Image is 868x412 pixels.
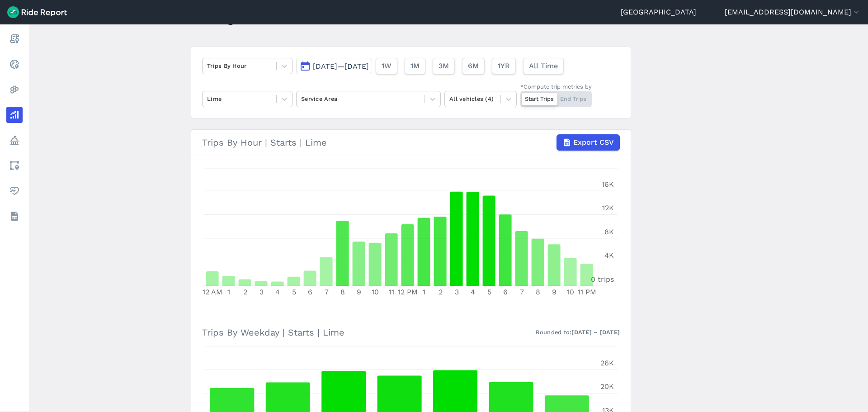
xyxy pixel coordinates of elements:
button: Export CSV [557,134,620,151]
a: Heatmaps [6,81,23,98]
button: 3M [433,58,455,74]
button: [EMAIL_ADDRESS][DOMAIN_NAME] [725,7,861,18]
a: Health [6,183,23,199]
button: 1W [376,58,397,74]
a: Report [6,31,23,47]
span: All Time [529,61,558,71]
tspan: 12 PM [398,288,418,296]
span: [DATE]—[DATE] [313,62,369,71]
tspan: 3 [259,288,264,296]
button: 1M [405,58,425,74]
span: 1M [410,61,420,71]
tspan: 12K [602,204,614,212]
img: Ride Report [7,6,67,18]
div: Trips By Hour | Starts | Lime [202,134,620,151]
tspan: 11 PM [578,288,596,296]
span: 6M [468,61,479,71]
tspan: 8K [604,227,614,236]
div: Rounded to: [536,328,620,336]
tspan: 20K [600,382,614,391]
tspan: 8 [536,288,540,296]
a: Realtime [6,56,23,72]
tspan: 4 [275,288,280,296]
a: Policy [6,132,23,148]
button: 1YR [492,58,516,74]
tspan: 9 [357,288,361,296]
tspan: 4 [471,288,475,296]
span: 1YR [498,61,510,71]
button: 6M [462,58,485,74]
strong: [DATE] – [DATE] [571,329,620,336]
a: Datasets [6,208,23,224]
span: Export CSV [573,137,614,148]
span: 3M [439,61,449,71]
tspan: 26K [600,359,614,367]
tspan: 2 [243,288,247,296]
tspan: 16K [602,180,614,189]
a: Analyze [6,107,23,123]
tspan: 6 [503,288,508,296]
button: [DATE]—[DATE] [296,58,372,74]
tspan: 7 [325,288,329,296]
tspan: 11 [389,288,394,296]
tspan: 10 [567,288,574,296]
tspan: 3 [455,288,459,296]
h3: Trips By Weekday | Starts | Lime [202,320,620,345]
a: Areas [6,157,23,174]
tspan: 7 [520,288,524,296]
tspan: 6 [308,288,312,296]
tspan: 5 [292,288,296,296]
tspan: 1 [227,288,230,296]
button: All Time [523,58,564,74]
span: 1W [382,61,392,71]
tspan: 9 [552,288,557,296]
tspan: 10 [372,288,379,296]
tspan: 1 [423,288,425,296]
tspan: 4K [604,251,614,260]
tspan: 12 AM [203,288,222,296]
tspan: 2 [439,288,443,296]
tspan: 5 [487,288,491,296]
tspan: 0 trips [591,275,614,284]
div: *Compute trip metrics by [520,82,592,91]
tspan: 8 [340,288,345,296]
a: [GEOGRAPHIC_DATA] [621,7,696,18]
